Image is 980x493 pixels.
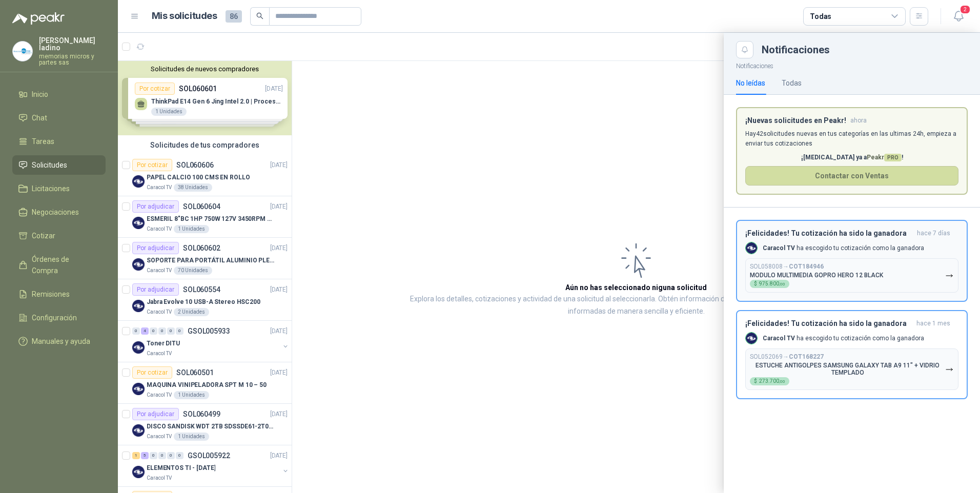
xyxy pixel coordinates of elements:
[39,37,106,51] p: [PERSON_NAME] ladino
[32,289,70,300] span: Remisiones
[763,334,924,343] p: ha escogido tu cotización como la ganadora
[750,362,945,376] p: ESTUCHE ANTIGOLPES SAMSUNG GALAXY TAB A9 11" + VIDRIO TEMPLADO
[746,333,757,344] img: Company Logo
[12,179,106,198] a: Licitaciones
[12,226,106,245] a: Cotizar
[867,154,902,161] span: Peakr
[750,272,883,279] p: MODULO MULTIMEDIA GOPRO HERO 12 BLACK
[32,159,67,171] span: Solicitudes
[736,310,968,399] button: ¡Felicidades! Tu cotización ha sido la ganadorahace 1 mes Company LogoCaracol TV ha escogido tu c...
[32,230,55,241] span: Cotizar
[12,308,106,327] a: Configuración
[32,183,70,194] span: Licitaciones
[12,332,106,351] a: Manuales y ayuda
[12,250,106,280] a: Órdenes de Compra
[32,136,54,147] span: Tareas
[32,254,96,276] span: Órdenes de Compra
[850,116,867,125] span: ahora
[745,116,846,125] h3: ¡Nuevas solicitudes en Peakr!
[32,207,79,218] span: Negociaciones
[226,10,242,23] span: 86
[763,244,795,252] b: Caracol TV
[810,11,831,22] div: Todas
[959,5,971,14] span: 2
[152,9,217,24] h1: Mis solicitudes
[763,335,795,342] b: Caracol TV
[779,282,785,286] span: ,00
[759,379,785,384] span: 273.700
[916,319,950,328] span: hace 1 mes
[745,348,958,390] button: SOL052069→COT168227ESTUCHE ANTIGOLPES SAMSUNG GALAXY TAB A9 11" + VIDRIO TEMPLADO$273.700,00
[12,132,106,151] a: Tareas
[746,242,757,254] img: Company Logo
[736,77,765,89] div: No leídas
[759,281,785,286] span: 975.800
[750,280,789,288] div: $
[12,108,106,128] a: Chat
[745,153,958,162] p: ¡[MEDICAL_DATA] ya a !
[750,263,824,271] p: SOL058008 →
[789,263,824,270] b: COT184946
[745,258,958,293] button: SOL058008→COT184946MODULO MULTIMEDIA GOPRO HERO 12 BLACK$975.800,00
[12,202,106,222] a: Negociaciones
[32,112,47,124] span: Chat
[724,58,980,71] p: Notificaciones
[12,284,106,304] a: Remisiones
[12,85,106,104] a: Inicio
[39,53,106,66] p: memorias micros y partes sas
[762,45,968,55] div: Notificaciones
[745,319,912,328] h3: ¡Felicidades! Tu cotización ha sido la ganadora
[782,77,802,89] div: Todas
[789,353,824,360] b: COT168227
[256,12,263,19] span: search
[763,244,924,253] p: ha escogido tu cotización como la ganadora
[745,229,913,238] h3: ¡Felicidades! Tu cotización ha sido la ganadora
[32,312,77,323] span: Configuración
[745,166,958,186] button: Contactar con Ventas
[32,336,90,347] span: Manuales y ayuda
[949,7,968,26] button: 2
[12,155,106,175] a: Solicitudes
[736,220,968,302] button: ¡Felicidades! Tu cotización ha sido la ganadorahace 7 días Company LogoCaracol TV ha escogido tu ...
[750,377,789,385] div: $
[779,379,785,384] span: ,00
[13,42,32,61] img: Company Logo
[750,353,824,361] p: SOL052069 →
[12,12,65,25] img: Logo peakr
[745,129,958,149] p: Hay 42 solicitudes nuevas en tus categorías en las ultimas 24h, empieza a enviar tus cotizaciones
[884,154,902,161] span: PRO
[917,229,950,238] span: hace 7 días
[736,41,753,58] button: Close
[32,89,48,100] span: Inicio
